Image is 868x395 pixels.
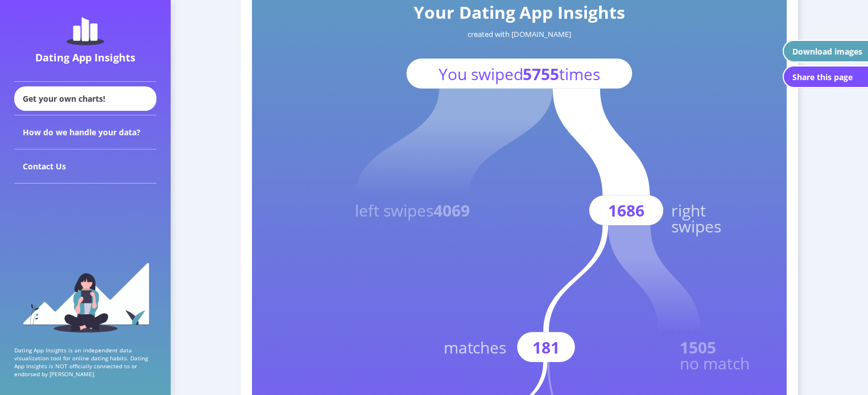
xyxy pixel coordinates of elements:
text: You swiped [438,63,600,85]
tspan: 4069 [433,200,470,222]
div: Contact Us [14,149,156,184]
text: swipes [671,216,721,238]
p: Dating App Insights is an independent data visualization tool for online dating habits. Dating Ap... [14,346,156,378]
div: How do we handle your data? [14,115,156,149]
text: 181 [532,336,560,358]
text: 1505 [680,336,716,358]
div: Share this page [792,72,853,82]
img: dating-app-insights-logo.5abe6921.svg [67,17,104,45]
div: Get your own charts! [14,86,156,111]
tspan: 5755 [523,63,559,85]
text: matches [443,336,506,358]
div: Dating App Insights [17,51,154,64]
text: created with [DOMAIN_NAME] [468,29,571,39]
button: Download images [783,40,868,63]
text: left swipes [355,200,470,222]
tspan: times [559,63,600,85]
text: right [671,200,706,222]
img: sidebar_girl.91b9467e.svg [22,261,150,332]
text: Your Dating App Insights [413,1,625,24]
button: Share this page [783,65,868,88]
text: 1686 [608,200,644,222]
div: Download images [792,46,862,57]
text: no match [680,353,750,375]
